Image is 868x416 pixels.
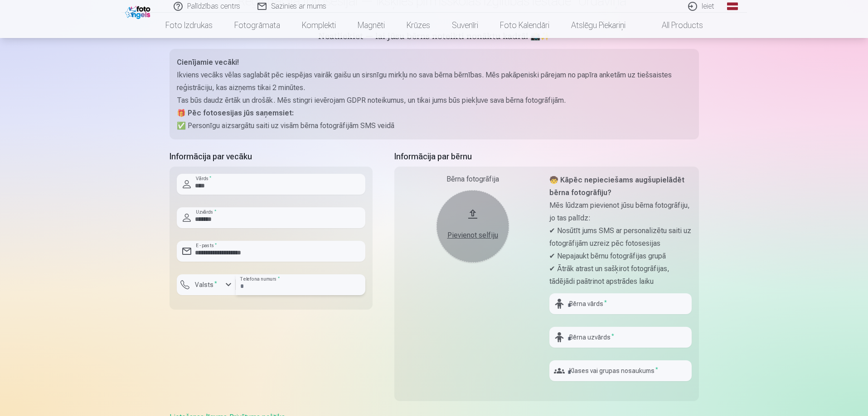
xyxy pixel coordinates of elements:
[177,120,692,132] p: ✅ Personīgu aizsargātu saiti uz visām bērna fotogrāfijām SMS veidā
[347,13,396,38] a: Magnēti
[223,13,291,38] a: Fotogrāmata
[636,13,714,38] a: All products
[291,13,347,38] a: Komplekti
[549,199,692,225] p: Mēs lūdzam pievienot jūsu bērna fotogrāfiju, jo tas palīdz:
[402,174,544,185] div: Bērna fotogrāfija
[549,225,692,250] p: ✔ Nosūtīt jums SMS ar personalizētu saiti uz fotogrāfijām uzreiz pēc fotosesijas
[394,150,699,163] h5: Informācija par bērnu
[177,109,294,117] strong: 🎁 Pēc fotosesijas jūs saņemsiet:
[436,190,509,263] button: Pievienot selfiju
[177,69,692,94] p: Ikviens vecāks vēlas saglabāt pēc iespējas vairāk gaišu un sirsnīgu mirkļu no sava bērna bērnības...
[125,4,153,19] img: /fa1
[396,13,441,38] a: Krūzes
[441,13,489,38] a: Suvenīri
[489,13,560,38] a: Foto kalendāri
[177,94,692,107] p: Tas būs daudz ērtāk un drošāk. Mēs stingri ievērojam GDPR noteikumus, un tikai jums būs piekļuve ...
[549,250,692,263] p: ✔ Nepajaukt bērnu fotogrāfijas grupā
[155,13,223,38] a: Foto izdrukas
[170,150,373,163] h5: Informācija par vecāku
[549,176,684,197] strong: 🧒 Kāpēc nepieciešams augšupielādēt bērna fotogrāfiju?
[177,58,239,67] strong: Cienījamie vecāki!
[446,230,500,241] div: Pievienot selfiju
[560,13,636,38] a: Atslēgu piekariņi
[191,280,221,289] label: Valsts
[177,274,236,295] button: Valsts*
[549,263,692,288] p: ✔ Ātrāk atrast un sašķirot fotogrāfijas, tādējādi paātrinot apstrādes laiku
